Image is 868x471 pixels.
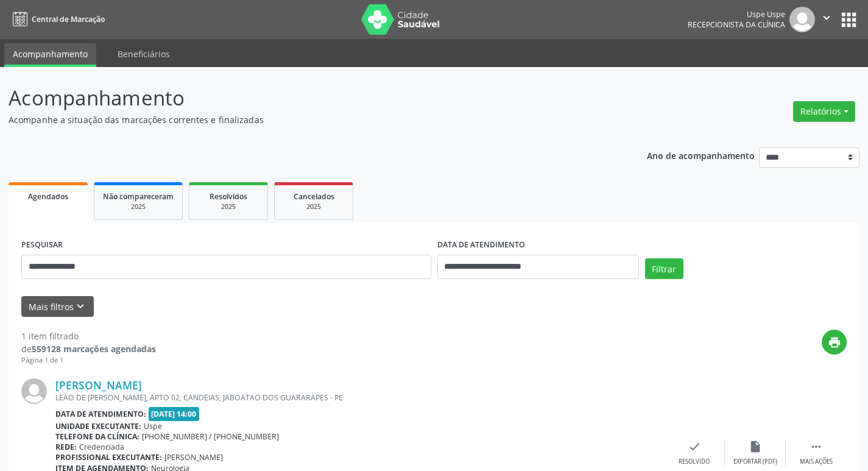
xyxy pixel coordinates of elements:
div: 2025 [198,202,259,211]
p: Acompanhe a situação das marcações correntes e finalizadas [9,113,604,126]
div: Página 1 de 1 [21,355,156,366]
a: [PERSON_NAME] [55,378,142,392]
a: Beneficiários [109,43,178,65]
span: Uspe [144,421,162,431]
span: Não compareceram [103,191,174,202]
i: keyboard_arrow_down [74,300,87,313]
span: [DATE] 14:00 [149,407,200,421]
div: 2025 [283,202,344,211]
p: Acompanhamento [9,83,604,113]
i:  [820,11,833,24]
i:  [810,440,823,453]
strong: 559128 marcações agendadas [32,343,156,355]
div: Mais ações [800,458,833,466]
b: Rede: [55,442,77,452]
button: Relatórios [793,101,855,122]
div: Exportar (PDF) [733,458,777,466]
div: de [21,342,156,355]
span: Agendados [28,191,68,202]
div: 2025 [103,202,174,211]
b: Telefone da clínica: [55,431,139,442]
span: Cancelados [294,191,334,202]
button: apps [838,9,859,30]
button:  [815,7,838,32]
div: 1 item filtrado [21,330,156,342]
div: Uspe Uspe [688,9,785,19]
span: Credenciada [79,442,124,452]
img: img [789,7,815,32]
span: Central de Marcação [32,14,105,24]
p: Ano de acompanhamento [647,147,755,163]
a: Acompanhamento [4,43,96,67]
i: check [688,440,701,453]
b: Data de atendimento: [55,409,146,419]
span: [PHONE_NUMBER] / [PHONE_NUMBER] [142,431,279,442]
a: Central de Marcação [9,9,105,29]
div: Resolvido [679,458,710,466]
span: [PERSON_NAME] [164,452,223,462]
button: print [822,330,847,355]
span: Recepcionista da clínica [688,19,785,30]
label: DATA DE ATENDIMENTO [437,236,525,255]
span: Resolvidos [210,191,247,202]
b: Unidade executante: [55,421,141,431]
label: PESQUISAR [21,236,63,255]
i: insert_drive_file [749,440,762,453]
button: Mais filtroskeyboard_arrow_down [21,296,94,317]
div: LEAO DE [PERSON_NAME], APTO 02, CANDEIAS, JABOATAO DOS GUARARAPES - PE [55,392,664,403]
img: img [21,378,47,404]
button: Filtrar [645,258,683,279]
b: Profissional executante: [55,452,162,462]
i: print [828,336,841,349]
